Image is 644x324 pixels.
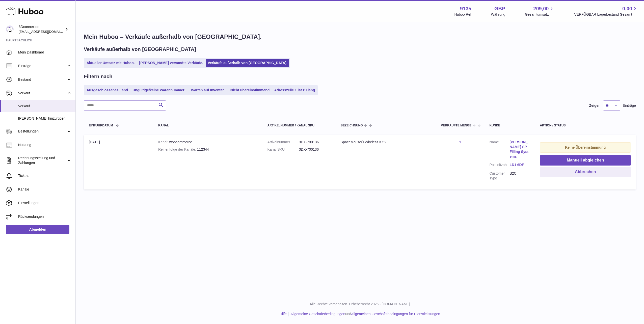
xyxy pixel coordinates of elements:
a: Aktueller Umsatz mit Huboo. [85,59,137,67]
span: Verkauf [18,91,66,96]
div: Kunde [489,124,530,127]
td: [DATE] [84,135,153,190]
h2: Filtern nach [84,73,112,80]
strong: Kanal [158,140,169,144]
span: Tickets [18,173,72,178]
strong: Reihenfolge der Kanäle [158,147,197,151]
strong: Keine Übereinstimmung [565,145,606,149]
dd: 3DX-700136 [299,140,331,145]
div: Währung [491,12,505,17]
span: Einträge [623,103,636,108]
span: 0,00 [622,5,632,12]
div: Huboo Ref [454,12,471,17]
span: Gesamtumsatz [525,12,554,17]
li: und [289,312,440,316]
p: Alle Rechte vorbehalten. Urheberrecht 2025 - [DOMAIN_NAME] [80,302,640,307]
div: 3Dconnexion [19,24,64,34]
a: Warten auf Inventar [187,86,228,94]
span: Bestellungen [18,129,66,134]
a: [PERSON_NAME] versandte Verkäufe. [138,59,205,67]
span: Verkaufte Menge [441,124,471,127]
span: Einfuhrdatum [89,124,113,127]
a: Verkäufe außerhalb von [GEOGRAPHIC_DATA]. [206,59,289,67]
button: Manuell abgleichen [540,155,631,166]
span: Verkauf [18,104,72,109]
strong: GBP [494,5,505,12]
dt: Customer Type [489,171,509,181]
a: [PERSON_NAME] SP FIlling Systems [509,140,530,159]
div: woocommerce [158,140,257,145]
a: 209,00 Gesamtumsatz [525,5,554,17]
a: Hilfe [280,312,287,316]
span: Rechnungsstellung und Zahlungen [18,156,66,165]
strong: 9135 [460,5,471,12]
span: Rücksendungen [18,214,72,219]
h1: Mein Huboo – Verkäufe außerhalb von [GEOGRAPHIC_DATA]. [84,33,636,41]
span: Bezeichnung [341,124,363,127]
div: Aktion / Status [540,124,631,127]
div: Artikelnummer / Kanal SKU [267,124,331,127]
button: Abbrechen [540,167,631,177]
span: Mein Dashboard [18,50,72,55]
label: Zeigen [589,103,601,108]
span: [PERSON_NAME] hinzufügen. [18,116,72,121]
a: Ungültige/keine Warennummer [131,86,186,94]
a: 0,00 VERFÜGBAR Lagerbestand Gesamt [574,5,638,17]
a: Adresszeile 1 ist zu lang [272,86,317,94]
span: [EMAIL_ADDRESS][DOMAIN_NAME] [19,30,74,34]
span: Einträge [18,64,66,68]
span: Einstellungen [18,201,72,205]
dd: B2C [509,171,530,181]
a: Allgemeinen Geschäftsbedingungen für Dienstleistungen [351,312,440,316]
dt: Postleitzahl [489,163,509,169]
span: Nutzung [18,143,72,147]
a: Abmelden [6,225,69,234]
a: 1 [459,140,461,144]
span: Bestand [18,77,66,82]
a: Nicht übereinstimmend [229,86,272,94]
dt: Name [489,140,509,160]
h2: Verkäufe außerhalb von [GEOGRAPHIC_DATA] [84,46,196,53]
span: 209,00 [533,5,549,12]
img: order_eu@3dconnexion.com [6,25,14,33]
dt: Kanal SKU [267,147,299,152]
div: Kanal [158,124,257,127]
a: Ausgeschlossenes Land [85,86,130,94]
div: 112344 [158,147,257,152]
dd: 3DX-700136 [299,147,331,152]
a: LD1 6DF [509,163,530,167]
span: Kanäle [18,187,72,192]
a: Allgemeine Geschäftsbedingungen [290,312,345,316]
span: VERFÜGBAR Lagerbestand Gesamt [574,12,638,17]
div: SpaceMouse® Wireless Kit 2 [341,140,431,145]
dt: Artikelnummer [267,140,299,145]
